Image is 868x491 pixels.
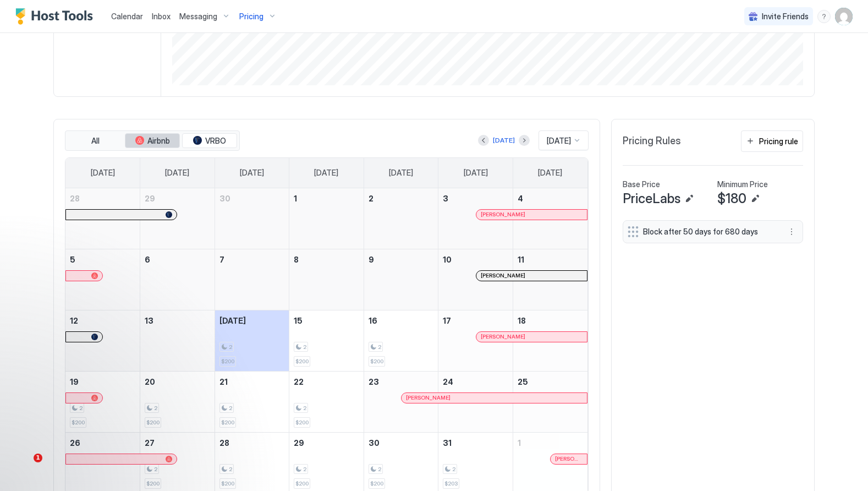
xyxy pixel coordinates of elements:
span: 1 [294,194,297,203]
a: October 2, 2025 [364,188,438,209]
span: 7 [219,255,224,264]
a: October 20, 2025 [140,372,215,392]
a: October 17, 2025 [438,310,513,331]
span: 2 [378,343,381,351]
td: October 23, 2025 [364,371,438,432]
a: October 14, 2025 [215,310,289,331]
div: Pricing rule [759,135,798,147]
a: Calendar [111,10,143,22]
span: 4 [518,194,523,203]
a: September 28, 2025 [65,188,140,209]
a: October 3, 2025 [438,188,513,209]
a: October 25, 2025 [513,372,587,392]
span: [DATE] [464,168,488,178]
a: Inbox [152,10,171,22]
span: 2 [378,466,381,473]
span: Minimum Price [717,179,768,189]
a: Friday [453,158,499,188]
span: 1 [518,438,521,448]
span: [DATE] [314,168,338,178]
span: 30 [219,194,230,203]
iframe: Intercom live chat [11,454,37,480]
span: All [91,136,100,146]
td: October 22, 2025 [289,371,364,432]
span: 2 [154,466,157,473]
span: 2 [452,466,455,473]
td: October 13, 2025 [140,310,215,371]
span: 2 [303,405,306,412]
a: October 21, 2025 [215,372,289,392]
span: [DATE] [91,168,115,178]
span: Airbnb [147,136,170,146]
button: Previous month [478,135,489,146]
td: October 16, 2025 [364,310,438,371]
div: [DATE] [493,135,515,145]
iframe: Intercom notifications message [8,384,228,461]
a: Monday [154,158,200,188]
span: 30 [369,438,380,448]
span: 12 [70,316,78,325]
div: menu [785,225,798,238]
span: 29 [294,438,304,448]
span: 2 [369,194,373,203]
span: 20 [145,377,155,386]
span: 2 [229,343,232,351]
button: Pricing rule [741,130,803,152]
span: PriceLabs [623,190,680,207]
a: November 1, 2025 [513,433,587,453]
span: 29 [145,194,155,203]
span: 23 [369,377,379,386]
div: [PERSON_NAME] [481,272,583,279]
span: 11 [518,255,524,264]
span: 9 [369,255,374,264]
span: 19 [70,377,79,386]
td: October 25, 2025 [513,371,587,432]
td: October 1, 2025 [289,188,364,249]
span: $200 [295,480,309,487]
button: VRBO [182,133,237,149]
span: 8 [294,255,299,264]
a: October 8, 2025 [289,249,364,270]
a: Sunday [80,158,126,188]
td: October 18, 2025 [513,310,587,371]
td: October 17, 2025 [438,310,513,371]
div: tab-group [65,130,240,151]
td: October 15, 2025 [289,310,364,371]
td: October 7, 2025 [215,249,289,310]
span: $200 [370,480,383,487]
div: [PERSON_NAME] [555,455,583,462]
span: VRBO [205,136,226,146]
td: September 29, 2025 [140,188,215,249]
a: October 11, 2025 [513,249,587,270]
a: October 16, 2025 [364,310,438,331]
td: October 3, 2025 [438,188,513,249]
a: October 31, 2025 [438,433,513,453]
td: October 20, 2025 [140,371,215,432]
span: 28 [70,194,80,203]
a: October 23, 2025 [364,372,438,392]
td: October 12, 2025 [65,310,140,371]
button: Airbnb [125,133,180,149]
a: October 1, 2025 [289,188,364,209]
td: September 28, 2025 [65,188,140,249]
span: Pricing [239,12,263,21]
span: Block after 50 days for 680 days [643,227,774,237]
a: October 4, 2025 [513,188,587,209]
span: $200 [221,480,234,487]
td: October 5, 2025 [65,249,140,310]
span: $200 [221,358,234,365]
div: [PERSON_NAME] [481,211,583,218]
a: October 30, 2025 [364,433,438,453]
span: 18 [518,316,526,325]
a: October 9, 2025 [364,249,438,270]
span: $200 [146,480,160,487]
a: Thursday [378,158,424,188]
span: Messaging [179,12,217,21]
button: Edit [683,192,696,205]
span: 2 [229,466,232,473]
span: 3 [443,194,448,203]
span: 10 [443,255,452,264]
span: 13 [145,316,153,325]
a: September 30, 2025 [215,188,289,209]
span: Calendar [111,12,143,21]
